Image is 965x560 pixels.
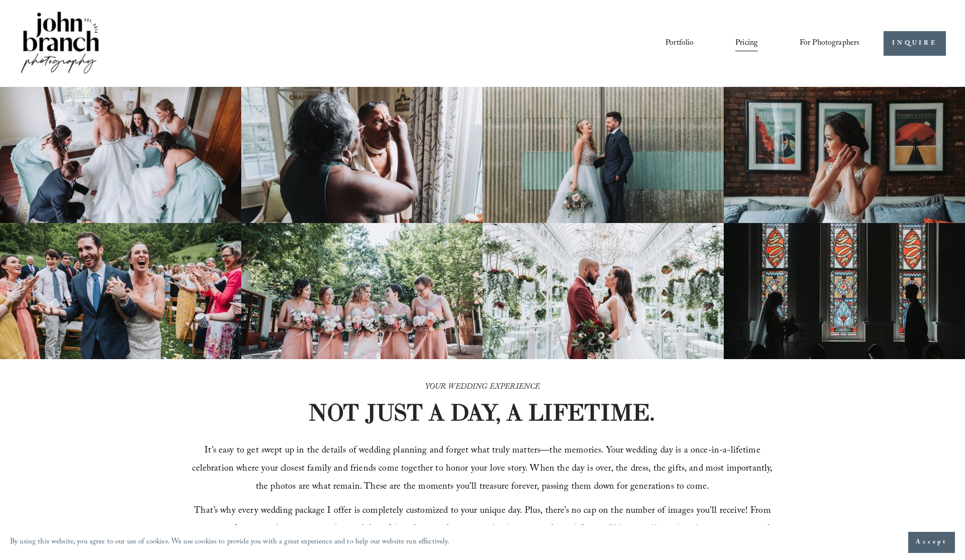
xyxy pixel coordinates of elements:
strong: NOT JUST A DAY, A LIFETIME. [308,398,655,427]
img: John Branch IV Photography [19,10,101,77]
a: Portfolio [665,35,694,52]
a: Pricing [735,35,758,52]
a: INQUIRE [884,31,945,56]
img: A bride and four bridesmaids in pink dresses, holding bouquets with pink and white flowers, smili... [241,223,482,359]
img: Bride adjusting earring in front of framed posters on a brick wall. [724,87,965,223]
span: For Photographers [800,36,860,51]
a: folder dropdown [800,35,860,52]
span: It’s easy to get swept up in the details of wedding planning and forget what truly matters—the me... [192,443,775,495]
button: Accept [908,532,955,553]
img: A bride and groom standing together, laughing, with the bride holding a bouquet in front of a cor... [482,87,724,223]
span: Accept [916,537,947,547]
p: By using this website, you agree to our use of cookies. We use cookies to provide you with a grea... [10,535,450,550]
img: Bride and groom standing in an elegant greenhouse with chandeliers and lush greenery. [482,223,724,359]
span: That’s why every wedding package I offer is completely customized to your unique day. Plus, there... [194,504,774,555]
img: Woman applying makeup to another woman near a window with floral curtains and autumn flowers. [241,87,482,223]
em: YOUR WEDDING EXPERIENCE [425,381,540,394]
img: Silhouettes of a bride and groom facing each other in a church, with colorful stained glass windo... [724,223,965,359]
